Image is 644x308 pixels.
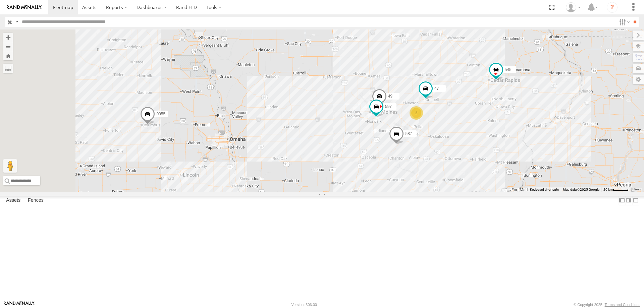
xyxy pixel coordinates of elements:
[388,94,392,99] span: 49
[3,159,17,173] button: Drag Pegman onto the map to open Street View
[603,188,613,191] span: 20 km
[156,111,165,116] span: 0055
[632,196,639,205] label: Hide Summary Table
[4,301,35,308] a: Visit our Website
[633,75,644,84] label: Map Settings
[605,303,640,307] a: Terms and Conditions
[574,303,640,307] div: © Copyright 2025 -
[619,196,625,205] label: Dock Summary Table to the Left
[434,86,439,91] span: 47
[405,131,412,136] span: 587
[616,17,631,27] label: Search Filter Options
[24,196,47,205] label: Fences
[3,196,24,205] label: Assets
[3,64,13,73] label: Measure
[291,303,317,307] div: Version: 306.00
[563,188,599,191] span: Map data ©2025 Google
[530,187,559,192] button: Keyboard shortcuts
[410,106,423,120] div: 2
[14,17,19,27] label: Search Query
[607,2,618,13] i: ?
[505,67,512,72] span: 545
[563,2,583,12] div: Chase Tanke
[601,187,631,192] button: Map Scale: 20 km per 43 pixels
[3,33,13,42] button: Zoom in
[3,42,13,51] button: Zoom out
[3,51,13,60] button: Zoom Home
[625,196,632,205] label: Dock Summary Table to the Right
[7,5,42,10] img: rand-logo.svg
[634,188,641,191] a: Terms (opens in new tab)
[385,104,392,109] span: 597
